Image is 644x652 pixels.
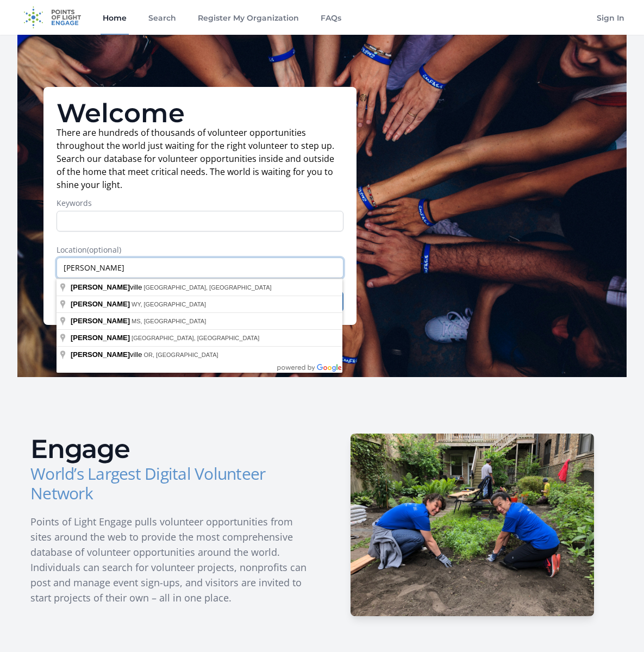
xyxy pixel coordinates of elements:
[57,100,343,126] h1: Welcome
[143,284,271,291] span: [GEOGRAPHIC_DATA], [GEOGRAPHIC_DATA]
[71,350,143,359] span: ville
[30,464,314,503] h3: World’s Largest Digital Volunteer Network
[71,317,130,325] span: [PERSON_NAME]
[57,126,343,191] p: There are hundreds of thousands of volunteer opportunities throughout the world just waiting for ...
[57,198,343,209] label: Keywords
[71,334,130,342] span: [PERSON_NAME]
[30,514,314,605] p: Points of Light Engage pulls volunteer opportunities from sites around the web to provide the mos...
[132,301,206,308] span: WY, [GEOGRAPHIC_DATA]
[351,434,594,616] img: HCSC-H_1.JPG
[71,283,130,291] span: [PERSON_NAME]
[143,352,218,358] span: OR, [GEOGRAPHIC_DATA]
[57,258,343,278] input: Enter a location
[71,350,130,359] span: [PERSON_NAME]
[132,318,206,324] span: MS, [GEOGRAPHIC_DATA]
[30,436,314,462] h2: Engage
[71,283,143,291] span: ville
[57,244,343,255] label: Location
[87,244,121,255] span: (optional)
[132,335,259,341] span: [GEOGRAPHIC_DATA], [GEOGRAPHIC_DATA]
[71,300,130,308] span: [PERSON_NAME]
